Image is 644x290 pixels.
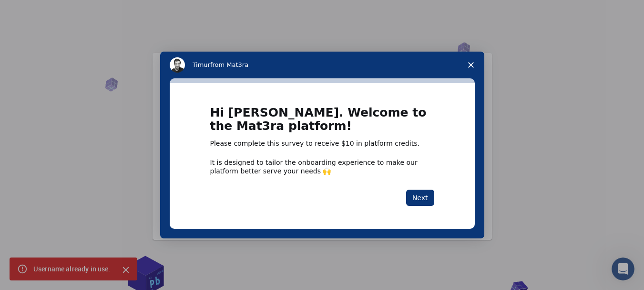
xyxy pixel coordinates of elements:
[193,61,210,68] span: Timur
[210,158,434,175] div: It is designed to tailor the onboarding experience to make our platform better serve your needs 🙌
[210,139,434,149] div: Please complete this survey to receive $10 in platform credits.
[210,61,248,68] span: from Mat3ra
[15,7,61,15] span: Assistance
[406,190,434,206] button: Next
[170,57,185,73] img: Profile image for Timur
[210,106,434,139] h1: Hi [PERSON_NAME]. Welcome to the Mat3ra platform!
[458,52,484,78] span: Close survey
